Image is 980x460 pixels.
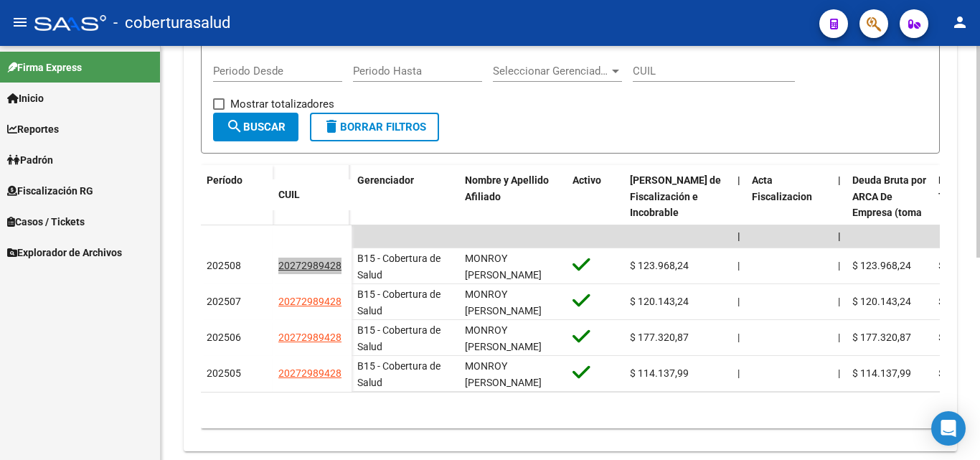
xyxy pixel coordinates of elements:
[838,230,841,242] span: |
[852,332,911,343] span: $ 177.320,87
[465,324,542,352] span: MONROY [PERSON_NAME]
[630,260,689,271] span: $ 123.968,24
[465,253,542,281] span: MONROY [PERSON_NAME]
[852,296,911,307] span: $ 120.143,24
[7,90,44,106] span: Inicio
[852,174,926,251] span: Deuda Bruta por ARCA De Empresa (toma en cuenta todos los afiliados)
[852,367,911,379] span: $ 114.137,99
[278,296,341,307] span: 20272989428
[278,189,300,200] span: CUIL
[838,296,840,307] span: |
[207,296,241,307] span: 202507
[357,174,414,186] span: Gerenciador
[732,165,746,261] datatable-header-cell: |
[310,113,439,141] button: Borrar Filtros
[630,332,689,343] span: $ 177.320,87
[838,174,841,186] span: |
[459,165,567,261] datatable-header-cell: Nombre y Apellido Afiliado
[465,360,542,388] span: MONROY [PERSON_NAME]
[11,14,29,31] mat-icon: menu
[838,260,840,271] span: |
[567,165,624,261] datatable-header-cell: Activo
[630,296,689,307] span: $ 120.143,24
[207,260,241,271] span: 202508
[951,14,969,31] mat-icon: person
[752,174,812,202] span: Acta Fiscalizacion
[226,118,243,135] mat-icon: search
[7,183,93,199] span: Fiscalización RG
[465,174,549,202] span: Nombre y Apellido Afiliado
[7,214,85,230] span: Casos / Tickets
[273,179,352,210] datatable-header-cell: CUIL
[838,332,840,343] span: |
[207,332,241,343] span: 202506
[207,174,242,186] span: Período
[738,367,740,379] span: |
[113,7,230,39] span: - coberturasalud
[738,296,740,307] span: |
[7,152,53,168] span: Padrón
[493,65,609,78] span: Seleccionar Gerenciador
[852,260,911,271] span: $ 123.968,24
[323,121,426,133] span: Borrar Filtros
[624,165,732,261] datatable-header-cell: Deuda Bruta Neto de Fiscalización e Incobrable
[7,245,122,260] span: Explorador de Archivos
[931,411,966,446] div: Open Intercom Messenger
[738,230,740,242] span: |
[838,367,840,379] span: |
[357,253,440,281] span: B15 - Cobertura de Salud
[201,165,273,225] datatable-header-cell: Período
[465,288,542,316] span: MONROY [PERSON_NAME]
[7,121,59,137] span: Reportes
[738,332,740,343] span: |
[630,174,721,219] span: [PERSON_NAME] de Fiscalización e Incobrable
[7,60,82,75] span: Firma Express
[278,332,341,343] span: 20272989428
[573,174,601,186] span: Activo
[278,367,341,379] span: 20272989428
[213,113,298,141] button: Buscar
[207,367,241,379] span: 202505
[357,360,440,388] span: B15 - Cobertura de Salud
[847,165,933,261] datatable-header-cell: Deuda Bruta por ARCA De Empresa (toma en cuenta todos los afiliados)
[357,288,440,316] span: B15 - Cobertura de Salud
[352,165,459,261] datatable-header-cell: Gerenciador
[832,165,847,261] datatable-header-cell: |
[630,367,689,379] span: $ 114.137,99
[323,118,340,135] mat-icon: delete
[230,95,334,113] span: Mostrar totalizadores
[278,260,341,271] span: 20272989428
[746,165,832,261] datatable-header-cell: Acta Fiscalizacion
[738,260,740,271] span: |
[738,174,740,186] span: |
[226,121,286,133] span: Buscar
[357,324,440,352] span: B15 - Cobertura de Salud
